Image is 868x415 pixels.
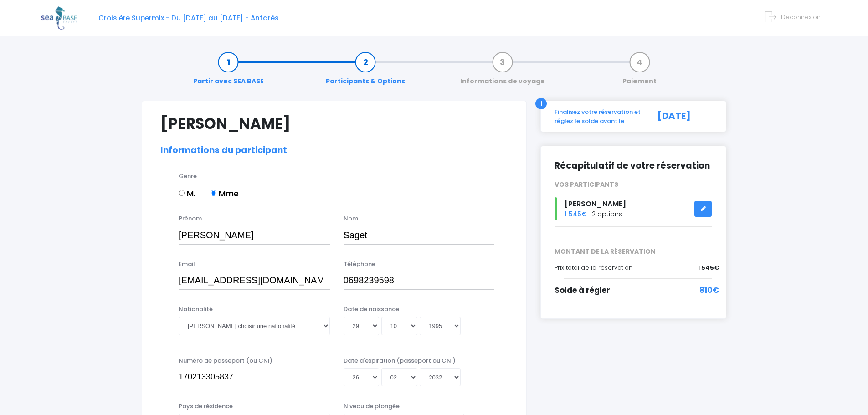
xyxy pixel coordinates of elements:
[781,13,821,21] span: Déconnexion
[565,210,587,219] span: 1 545€
[698,263,719,272] span: 1 545€
[344,305,399,314] label: Date de naissance
[211,187,239,200] label: Mme
[160,145,508,156] h2: Informations du participant
[344,260,375,269] label: Téléphone
[456,57,550,86] a: Informations de voyage
[344,402,400,411] label: Niveau de plongée
[548,197,719,220] div: - 2 options
[548,247,719,256] span: MONTANT DE LA RÉSERVATION
[211,190,216,196] input: Mme
[555,160,712,171] h2: Récapitulatif de votre réservation
[565,199,626,209] span: [PERSON_NAME]
[179,190,185,196] input: M.
[179,260,195,269] label: Email
[98,13,279,23] span: Croisière Supermix - Du [DATE] au [DATE] - Antarès
[618,57,661,86] a: Paiement
[179,402,233,411] label: Pays de résidence
[179,356,272,365] label: Numéro de passeport (ou CNI)
[548,180,719,190] div: VOS PARTICIPANTS
[548,108,647,125] div: Finalisez votre réservation et réglez le solde avant le
[179,214,202,223] label: Prénom
[179,187,195,200] label: M.
[344,356,456,365] label: Date d'expiration (passeport ou CNI)
[179,305,213,314] label: Nationalité
[189,57,268,86] a: Partir avec SEA BASE
[535,98,547,109] div: i
[555,285,610,296] span: Solde à régler
[321,57,410,86] a: Participants & Options
[647,108,719,125] div: [DATE]
[179,172,197,181] label: Genre
[160,115,508,133] h1: [PERSON_NAME]
[344,214,358,223] label: Nom
[555,263,632,272] span: Prix total de la réservation
[699,285,719,297] span: 810€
